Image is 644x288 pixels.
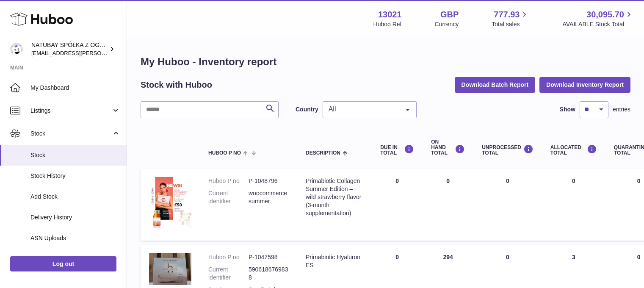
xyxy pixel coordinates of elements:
[560,105,575,114] label: Show
[296,105,318,114] label: Country
[30,213,120,222] span: Delivery History
[435,20,459,28] div: Currency
[208,266,249,282] dt: Current identifier
[306,150,340,156] span: Description
[440,9,459,20] strong: GBP
[378,9,402,20] strong: 13021
[586,9,624,20] span: 30,095.70
[372,169,423,241] td: 0
[494,9,520,20] span: 777.93
[31,50,170,56] span: [EMAIL_ADDRESS][PERSON_NAME][DOMAIN_NAME]
[30,172,120,180] span: Stock History
[30,193,120,201] span: Add Stock
[423,169,473,241] td: 0
[492,9,529,28] a: 777.93 Total sales
[208,177,249,185] dt: Huboo P no
[613,105,630,114] span: entries
[30,234,120,242] span: ASN Uploads
[149,177,191,230] img: product image
[208,189,249,205] dt: Current identifier
[373,20,402,28] div: Huboo Ref
[208,150,241,156] span: Huboo P no
[306,177,363,217] div: Primabiotic Collagen Summer Edition – wild strawberry flavor (3-month supplementation)
[637,177,641,184] span: 0
[249,253,289,261] dd: P-1047598
[30,130,111,138] span: Stock
[249,266,289,282] dd: 5906186769838
[431,139,465,156] div: ON HAND Total
[482,144,533,156] div: UNPROCESSED Total
[306,253,363,269] div: Primabiotic Hyaluron ES
[539,77,630,92] button: Download Inventory Report
[249,189,289,205] dd: woocommercesummer
[455,77,536,92] button: Download Batch Report
[492,20,529,28] span: Total sales
[550,144,597,156] div: ALLOCATED Total
[31,41,108,57] div: NATUBAY SPÓŁKA Z OGRANICZONĄ ODPOWIEDZIALNOŚCIĄ
[30,84,120,92] span: My Dashboard
[149,253,191,285] img: product image
[326,105,399,114] span: All
[562,20,634,28] span: AVAILABLE Stock Total
[10,43,23,55] img: kacper.antkowski@natubay.pl
[473,169,542,241] td: 0
[141,79,212,91] h2: Stock with Huboo
[30,107,111,115] span: Listings
[249,177,289,185] dd: P-1048796
[380,144,414,156] div: DUE IN TOTAL
[562,9,634,28] a: 30,095.70 AVAILABLE Stock Total
[208,253,249,261] dt: Huboo P no
[10,256,116,271] a: Log out
[30,151,120,159] span: Stock
[542,169,605,241] td: 0
[141,55,630,69] h1: My Huboo - Inventory report
[637,254,641,260] span: 0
